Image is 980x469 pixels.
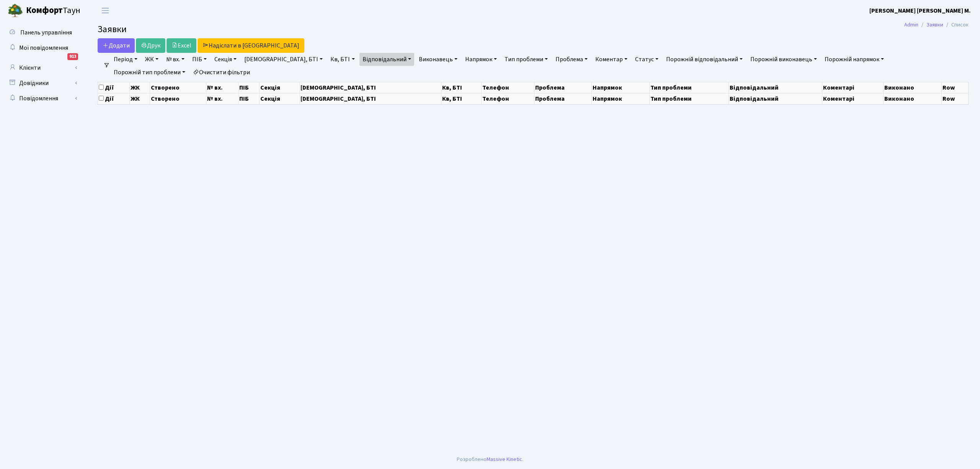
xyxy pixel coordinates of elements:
[142,53,162,66] a: ЖК
[96,4,115,17] button: Переключити навігацію
[822,93,884,104] th: Коментарі
[103,41,130,50] span: Додати
[4,91,80,106] a: Повідомлення
[299,82,441,93] th: [DEMOGRAPHIC_DATA], БТІ
[822,53,887,66] a: Порожній напрямок
[20,28,72,37] span: Панель управління
[4,75,80,91] a: Довідники
[111,66,188,79] a: Порожній тип проблеми
[462,53,500,66] a: Напрямок
[592,53,630,66] a: Коментар
[260,82,300,93] th: Секція
[592,82,649,93] th: Напрямок
[441,93,482,104] th: Кв, БТІ
[26,4,80,17] span: Таун
[482,93,534,104] th: Телефон
[98,38,135,53] a: Додати
[649,82,728,93] th: Тип проблеми
[198,38,304,53] a: Надіслати в [GEOGRAPHIC_DATA]
[150,93,206,104] th: Створено
[206,93,238,104] th: № вх.
[942,93,969,104] th: Row
[822,82,884,93] th: Коментарі
[206,82,238,93] th: № вх.
[883,82,941,93] th: Виконано
[632,53,661,66] a: Статус
[67,53,78,60] div: 913
[441,82,482,93] th: Кв, БТІ
[19,44,68,52] span: Мої повідомлення
[592,93,649,104] th: Напрямок
[359,53,414,66] a: Відповідальний
[869,6,971,15] a: [PERSON_NAME] [PERSON_NAME] М.
[211,53,240,66] a: Секція
[8,3,23,18] img: logo.png
[163,53,188,66] a: № вх.
[534,93,591,104] th: Проблема
[649,93,728,104] th: Тип проблеми
[327,53,358,66] a: Кв, БТІ
[501,53,551,66] a: Тип проблеми
[942,82,969,93] th: Row
[136,38,165,53] a: Друк
[552,53,591,66] a: Проблема
[260,93,300,104] th: Секція
[150,82,206,93] th: Створено
[167,38,196,53] a: Excel
[189,53,210,66] a: ПІБ
[238,82,260,93] th: ПІБ
[299,93,441,104] th: [DEMOGRAPHIC_DATA], БТІ
[98,93,130,104] th: Дії
[729,93,822,104] th: Відповідальний
[98,23,127,36] span: Заявки
[747,53,820,66] a: Порожній виконавець
[883,93,941,104] th: Виконано
[487,455,522,463] a: Massive Kinetic
[416,53,461,66] a: Виконавець
[904,21,918,29] a: Admin
[111,53,140,66] a: Період
[129,93,150,104] th: ЖК
[4,60,80,75] a: Клієнти
[482,82,534,93] th: Телефон
[26,4,63,16] b: Комфорт
[893,17,980,33] nav: breadcrumb
[534,82,591,93] th: Проблема
[663,53,746,66] a: Порожній відповідальний
[926,21,943,29] a: Заявки
[457,455,523,464] div: Розроблено .
[943,21,969,29] li: Список
[98,82,130,93] th: Дії
[4,25,80,40] a: Панель управління
[238,93,260,104] th: ПІБ
[4,40,80,56] a: Мої повідомлення913
[241,53,326,66] a: [DEMOGRAPHIC_DATA], БТІ
[729,82,822,93] th: Відповідальний
[129,82,150,93] th: ЖК
[190,66,253,79] a: Очистити фільтри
